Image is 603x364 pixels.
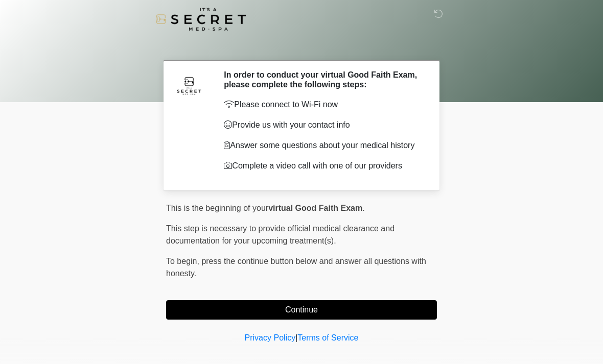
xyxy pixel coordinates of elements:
img: Agent Avatar [174,70,204,101]
span: This is the beginning of your [166,204,268,212]
p: Provide us with your contact info [224,119,422,131]
span: To begin, [166,257,201,265]
p: Answer some questions about your medical history [224,139,422,152]
h1: ‎ ‎ [158,37,445,56]
span: . [362,204,364,212]
span: press the continue button below and answer all questions with honesty. [166,257,426,278]
p: Complete a video call with one of our providers [224,160,422,172]
button: Continue [166,300,437,320]
p: Please connect to Wi-Fi now [224,99,422,111]
img: It's A Secret Med Spa Logo [156,8,246,31]
h2: In order to conduct your virtual Good Faith Exam, please complete the following steps: [224,70,422,89]
a: Privacy Policy [245,333,296,342]
a: Terms of Service [297,333,358,342]
a: | [295,333,297,342]
span: This step is necessary to provide official medical clearance and documentation for your upcoming ... [166,224,395,245]
strong: virtual Good Faith Exam [268,204,362,212]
